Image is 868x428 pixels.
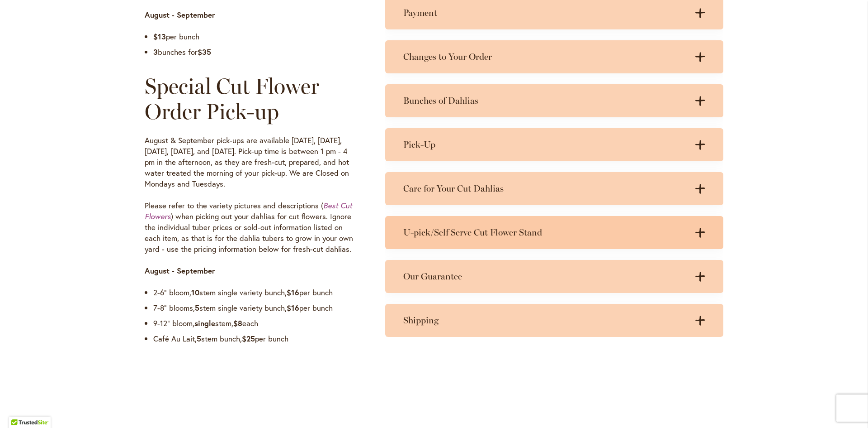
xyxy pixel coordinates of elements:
[385,40,723,73] summary: Changes to Your Order
[403,51,687,63] h3: Changes to Your Order
[385,128,723,161] summary: Pick-Up
[403,139,687,150] h3: Pick-Up
[385,260,723,293] summary: Our Guarantee
[385,84,723,117] summary: Bunches of Dahlias
[403,7,687,19] h3: Payment
[191,287,199,298] strong: 10
[145,73,359,124] h2: Special Cut Flower Order Pick-up
[385,172,723,205] summary: Care for Your Cut Dahlias
[145,135,359,189] p: August & September pick-ups are available [DATE], [DATE], [DATE], [DATE], and [DATE]. Pick-up tim...
[403,315,687,326] h3: Shipping
[153,303,359,313] li: 7-8” blooms, stem single variety bunch, per bunch
[287,287,299,298] strong: $16
[198,47,211,57] strong: $35
[153,47,359,58] li: bunches for
[145,10,215,20] strong: August - September
[145,265,215,276] strong: August - September
[153,31,166,42] strong: $13
[153,31,359,42] li: per bunch
[385,216,723,249] summary: U-pick/Self Serve Cut Flower Stand
[403,271,687,282] h3: Our Guarantee
[153,318,359,329] li: 9-12” bloom, stem, each
[195,303,199,313] strong: 5
[145,200,359,255] p: Please refer to the variety pictures and descriptions ( ) when picking out your dahlias for cut f...
[233,318,242,328] strong: $8
[403,227,687,238] h3: U-pick/Self Serve Cut Flower Stand
[153,333,359,344] li: Café Au Lait, stem bunch, per bunch
[385,304,723,337] summary: Shipping
[145,200,352,221] a: Best Cut Flowers
[403,183,687,194] h3: Care for Your Cut Dahlias
[287,303,299,313] strong: $16
[242,333,255,344] strong: $25
[153,47,158,57] strong: 3
[197,333,201,344] strong: 5
[194,318,215,328] strong: single
[153,287,359,298] li: 2-6” bloom, stem single variety bunch, per bunch
[403,95,687,106] h3: Bunches of Dahlias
